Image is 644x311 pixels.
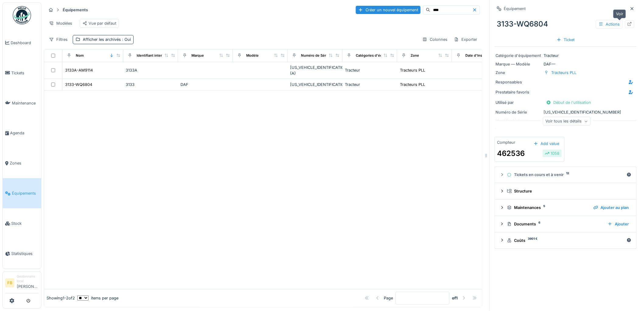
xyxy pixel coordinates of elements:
div: Marque [191,53,204,58]
span: Zones [10,160,39,166]
div: Tracteurs PLL [400,82,425,87]
span: Stock [11,221,39,226]
div: Gestionnaire local [17,274,39,284]
div: Ajouter [605,220,632,228]
div: Date d'Installation [465,53,495,58]
div: 3133A [126,67,176,73]
div: 1058 [545,150,560,156]
span: Statistiques [11,251,39,256]
div: Numéro de Série [496,109,541,115]
summary: Maintenances5Ajouter au plan [497,202,634,213]
div: Tracteur [345,82,395,87]
div: Showing 1 - 2 of 2 [47,295,75,301]
div: Modèle [246,53,259,58]
div: [US_VEHICLE_IDENTIFICATION_NUMBER] [290,82,340,87]
a: Maintenance [3,88,41,118]
div: Voir [613,9,626,18]
a: Zones [3,148,41,178]
div: Catégorie d'équipement [496,53,541,58]
div: DAF — [496,61,635,67]
div: Filtres [46,35,70,44]
span: Maintenance [12,100,39,106]
div: Compteur [497,140,516,145]
a: Équipements [3,178,41,208]
summary: Tickets en cours et à venir12 [497,169,634,181]
div: Tracteur [496,53,635,58]
li: [PERSON_NAME] [17,274,39,292]
div: Maintenances [507,205,589,210]
a: Agenda [3,118,41,148]
div: Vue par défaut [82,20,116,26]
div: Colonnes [420,35,450,44]
div: Voir tous les détails [543,117,591,126]
div: Prestataire favoris [496,89,541,95]
div: Équipement [504,6,526,12]
div: Responsables [496,79,541,85]
div: Documents [507,221,603,227]
span: Dashboard [11,40,39,46]
span: Agenda [10,130,39,136]
div: DAF [180,82,230,87]
div: Zone [496,70,541,76]
a: Stock [3,208,41,239]
a: FB Gestionnaire local[PERSON_NAME] [5,274,39,293]
div: Tracteur [345,67,395,73]
img: Badge_color-CXgf-gQk.svg [13,6,31,24]
strong: of 1 [452,295,458,301]
li: FB [5,278,14,288]
div: 3133-WQ6804 [495,16,637,32]
div: 3133-WQ6804 [65,82,92,87]
div: Marque — Modèle [496,61,541,67]
summary: Coûts3901 € [497,235,634,246]
div: Identifiant interne [137,53,166,58]
div: Modèles [46,19,75,28]
div: Structure [507,188,629,194]
div: Catégories d'équipement [356,53,398,58]
div: [US_VEHICLE_IDENTIFICATION_NUMBER] [496,109,635,115]
div: 3133A-AM9114 [65,67,93,73]
summary: Documents6Ajouter [497,218,634,230]
span: : Oui [121,37,131,42]
div: Afficher les archivés [83,37,131,42]
strong: Équipements [60,7,90,13]
div: 3133 [126,82,176,87]
div: Nom [76,53,84,58]
div: items per page [77,295,118,301]
div: Tracteurs PLL [551,70,577,76]
div: [US_VEHICLE_IDENTIFICATION_NUMBER](A) [290,65,340,76]
div: Ticket [554,36,577,44]
div: Ajouter au plan [591,203,632,212]
div: Tracteurs PLL [400,67,425,73]
summary: Structure [497,186,634,197]
div: Numéro de Série [301,53,329,58]
div: Créer un nouvel équipement [356,6,421,14]
div: Actions [596,20,623,29]
div: Page [384,295,393,301]
div: Exporter [451,35,480,44]
div: Début de l'utilisation [544,98,594,107]
a: Statistiques [3,239,41,269]
div: Add value [531,140,562,148]
div: Tickets en cours et à venir [507,172,624,178]
span: Tickets [11,70,39,76]
div: Utilisé par [496,100,541,105]
a: Tickets [3,58,41,88]
span: Équipements [12,190,39,196]
div: Zone [411,53,419,58]
div: Coûts [507,238,624,243]
a: Dashboard [3,28,41,58]
div: 462536 [497,148,525,159]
